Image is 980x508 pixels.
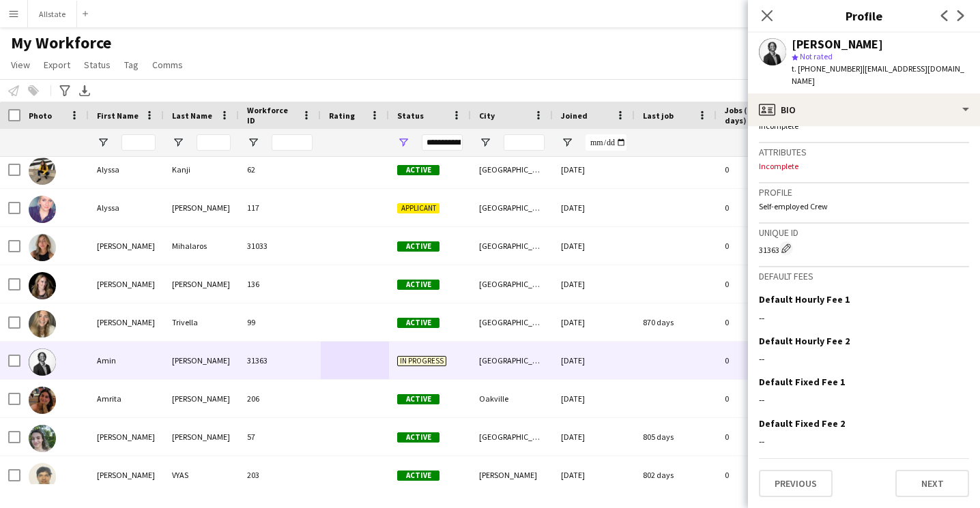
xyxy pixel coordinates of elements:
input: Joined Filter Input [586,134,626,151]
div: [PERSON_NAME] [792,38,883,50]
span: Active [397,165,439,175]
div: Mihalaros [164,227,239,265]
span: Status [397,110,424,121]
div: [PERSON_NAME] [164,342,239,379]
app-action-btn: Export XLSX [76,83,93,99]
div: [DATE] [553,189,635,226]
img: Amanda Trivella [29,310,56,338]
div: 0 [717,189,805,226]
button: Previous [759,470,833,497]
div: [PERSON_NAME] [89,303,164,341]
div: Oakville [471,380,553,417]
span: Rating [329,110,355,121]
img: ANANTKUMAR VYAS [29,463,56,490]
h3: Default Fixed Fee 2 [759,417,845,430]
div: 0 [717,265,805,303]
div: [GEOGRAPHIC_DATA] [471,303,553,341]
img: Amanda Mihalaros [29,234,56,261]
div: [GEOGRAPHIC_DATA] [471,151,553,188]
div: 31033 [239,227,321,265]
div: Alyssa [89,151,164,188]
p: Self-employed Crew [759,201,969,211]
img: Amanda Morrison [29,272,56,299]
a: View [5,56,35,74]
div: -- [759,393,969,406]
div: [PERSON_NAME] [89,227,164,265]
div: 57 [239,418,321,455]
button: Open Filter Menu [172,136,184,149]
div: 870 days [635,303,717,341]
div: -- [759,353,969,365]
div: 0 [717,418,805,455]
div: [PERSON_NAME] [89,418,164,455]
div: -- [759,435,969,447]
span: My Workforce [11,33,111,53]
button: Next [895,470,969,497]
button: Open Filter Menu [397,136,409,149]
div: 62 [239,151,321,188]
img: Ana-Julia Reis [29,425,56,452]
div: 0 [717,456,805,494]
div: [DATE] [553,380,635,417]
button: Open Filter Menu [561,136,573,149]
div: 203 [239,456,321,494]
a: Comms [147,56,188,74]
div: [PERSON_NAME] [164,418,239,455]
div: 0 [717,151,805,188]
input: Last Name Filter Input [197,134,231,151]
div: 31363 [759,241,969,255]
h3: Attributes [759,146,969,158]
div: 0 [717,342,805,379]
div: [PERSON_NAME] [164,380,239,417]
span: Last job [643,110,674,121]
button: Open Filter Menu [479,136,491,149]
app-action-btn: Advanced filters [57,83,73,99]
div: -- [759,312,969,324]
span: Active [397,432,439,443]
div: [DATE] [553,265,635,303]
input: Workforce ID Filter Input [272,134,313,151]
div: 136 [239,265,321,303]
div: [GEOGRAPHIC_DATA] [471,189,553,226]
div: [PERSON_NAME] [89,265,164,303]
a: Status [78,56,116,74]
div: [DATE] [553,418,635,455]
img: Alyssa Kanji [29,158,56,185]
button: Allstate [28,1,77,27]
div: [DATE] [553,227,635,265]
span: Active [397,394,439,404]
div: Kanji [164,151,239,188]
div: Trivella [164,303,239,341]
span: In progress [397,356,446,366]
input: First Name Filter Input [121,134,156,151]
button: Open Filter Menu [97,136,109,149]
div: 0 [717,380,805,417]
div: [PERSON_NAME] [89,456,164,494]
div: Alyssa [89,189,164,226]
span: Export [44,59,70,71]
h3: Default Hourly Fee 1 [759,293,850,305]
span: Workforce ID [247,105,296,125]
span: Active [397,241,439,252]
span: Photo [29,110,52,121]
div: 206 [239,380,321,417]
span: Active [397,318,439,328]
div: [GEOGRAPHIC_DATA] [471,265,553,303]
div: [DATE] [553,303,635,341]
div: VYAS [164,456,239,494]
span: Status [84,59,111,71]
div: Amrita [89,380,164,417]
h3: Unique ID [759,226,969,239]
button: Open Filter Menu [247,136,259,149]
input: City Filter Input [504,134,545,151]
span: Joined [561,110,588,121]
div: 0 [717,303,805,341]
div: 805 days [635,418,717,455]
div: 802 days [635,456,717,494]
h3: Default Hourly Fee 2 [759,335,850,347]
p: Incomplete [759,161,969,171]
div: Amin [89,342,164,379]
div: [DATE] [553,151,635,188]
span: Active [397,280,439,290]
div: 117 [239,189,321,226]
